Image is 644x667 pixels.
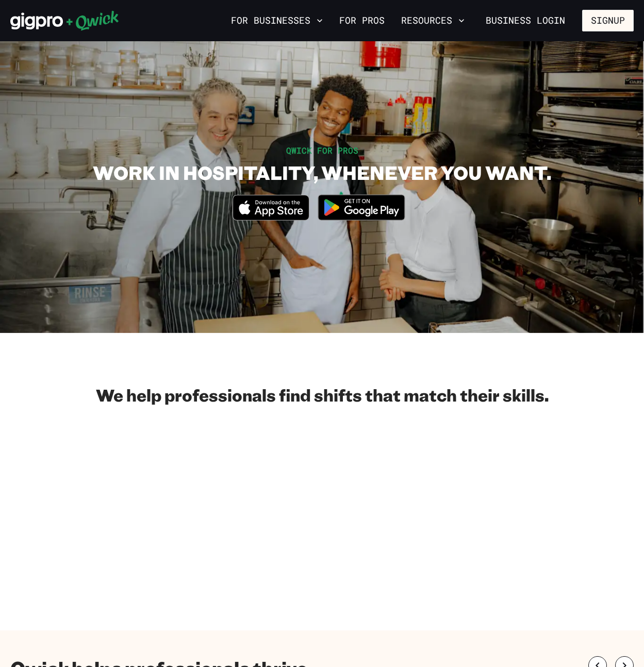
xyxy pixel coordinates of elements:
[10,385,634,405] h2: We help professionals find shifts that match their skills.
[397,12,469,29] button: Resources
[233,212,310,223] a: Download on the App Store
[286,145,358,156] span: QWICK FOR PROS
[227,12,327,29] button: For Businesses
[477,10,574,31] a: Business Login
[335,12,389,29] a: For Pros
[311,188,411,227] img: Get it on Google Play
[93,161,551,184] h1: WORK IN HOSPITALITY, WHENEVER YOU WANT.
[582,10,634,31] button: Signup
